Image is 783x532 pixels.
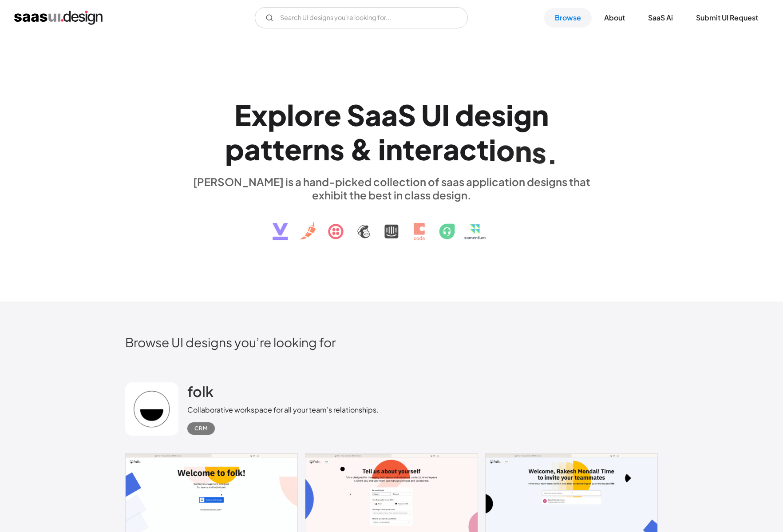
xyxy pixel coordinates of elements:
div: Collaborative workspace for all your team’s relationships. [187,405,379,415]
div: o [496,133,515,167]
div: r [432,132,443,166]
div: t [261,132,273,166]
a: Browse [544,8,592,28]
div: CRM [194,423,208,434]
div: i [506,98,514,132]
div: U [421,98,442,132]
div: a [365,98,381,132]
div: S [398,98,416,132]
form: Email Form [255,7,468,28]
div: i [378,132,386,166]
a: Submit UI Request [685,8,769,28]
div: S [347,98,365,132]
div: n [313,132,330,166]
div: e [474,98,491,132]
div: E [234,98,251,132]
div: s [330,132,344,166]
div: a [443,132,459,166]
div: n [386,132,403,166]
h2: Browse UI designs you’re looking for [125,334,658,350]
div: x [251,98,268,132]
a: home [14,11,103,25]
div: s [491,98,506,132]
div: e [415,132,432,166]
div: I [442,98,450,132]
a: About [593,8,636,28]
div: t [273,132,285,166]
div: l [287,98,294,132]
div: e [285,132,302,166]
div: n [515,134,532,168]
div: a [244,132,261,166]
div: c [459,132,477,166]
div: i [489,132,496,167]
div: o [294,98,313,132]
div: e [324,98,341,132]
div: d [455,98,474,132]
div: p [225,132,244,166]
input: Search UI designs you're looking for... [255,7,468,28]
a: SaaS Ai [637,8,684,28]
h2: folk [187,382,214,400]
div: r [302,132,313,166]
div: t [403,132,415,166]
div: & [350,132,373,166]
div: s [532,135,546,169]
div: . [546,136,558,170]
div: p [268,98,287,132]
img: text, icon, saas logo [257,202,526,248]
div: g [514,98,532,132]
div: t [477,132,489,166]
div: a [381,98,398,132]
div: [PERSON_NAME] is a hand-picked collection of saas application designs that exhibit the best in cl... [187,175,596,202]
div: r [313,98,324,132]
h1: Explore SaaS UI design patterns & interactions. [187,98,596,166]
a: folk [187,382,214,405]
div: n [532,98,549,132]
